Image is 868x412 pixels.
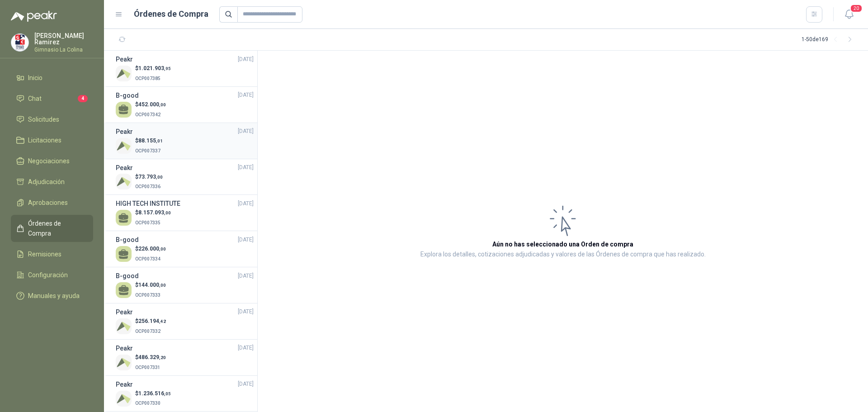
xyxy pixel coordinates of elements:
h3: Peakr [116,127,133,137]
span: [DATE] [238,380,254,388]
a: Configuración [11,266,93,284]
span: Negociaciones [28,156,70,166]
span: [DATE] [238,127,254,136]
a: Licitaciones [11,132,93,149]
a: Chat4 [11,90,93,107]
p: Explora los detalles, cotizaciones adjudicadas y valores de las Órdenes de compra que has realizado. [420,249,706,260]
a: Solicitudes [11,111,93,128]
h3: Peakr [116,54,133,64]
span: 73.793 [138,174,163,180]
span: OCP007337 [135,148,160,153]
img: Logo peakr [11,11,57,22]
a: Remisiones [11,246,93,263]
h3: Aún no has seleccionado una Orden de compra [492,239,633,249]
span: Inicio [28,73,42,83]
span: [DATE] [238,55,254,64]
img: Company Logo [116,318,132,334]
span: Configuración [28,270,68,280]
a: Órdenes de Compra [11,215,93,242]
span: OCP007331 [135,365,160,370]
span: Remisiones [28,249,61,259]
span: [DATE] [238,236,254,244]
span: Aprobaciones [28,198,68,208]
span: [DATE] [238,91,254,99]
span: ,05 [164,391,171,396]
img: Company Logo [116,138,132,154]
span: OCP007342 [135,112,160,117]
p: $ [135,64,171,73]
a: Inicio [11,69,93,86]
span: ,01 [156,138,163,143]
h3: B-good [116,90,139,100]
span: 4 [78,95,88,102]
span: 20 [850,4,863,13]
a: Adjudicación [11,173,93,190]
p: $ [135,317,166,326]
h3: B-good [116,271,139,281]
a: Aprobaciones [11,194,93,211]
button: 20 [841,6,857,23]
p: $ [135,245,166,253]
span: Licitaciones [28,135,61,145]
span: ,95 [164,66,171,71]
img: Company Logo [116,391,132,407]
span: ,00 [156,175,163,180]
div: 1 - 50 de 169 [802,33,857,47]
span: 1.236.516 [138,390,171,397]
span: Chat [28,94,42,104]
a: Peakr[DATE] Company Logo$486.329,20OCP007331 [116,343,254,372]
span: [DATE] [238,344,254,352]
p: $ [135,389,171,398]
h3: Peakr [116,163,133,173]
a: B-good[DATE] $226.000,00OCP007334 [116,235,254,263]
span: ,00 [159,102,166,107]
a: B-good[DATE] $452.000,00OCP007342 [116,90,254,119]
span: OCP007330 [135,401,160,406]
span: OCP007332 [135,329,160,334]
a: Peakr[DATE] Company Logo$88.155,01OCP007337 [116,127,254,155]
a: HIGH TECH INSTITUTE[DATE] $8.157.093,00OCP007335 [116,199,254,227]
span: 144.000 [138,282,166,288]
span: [DATE] [238,272,254,280]
span: ,20 [159,355,166,360]
img: Company Logo [116,174,132,189]
span: Solicitudes [28,114,59,124]
p: $ [135,100,166,109]
p: $ [135,208,171,217]
span: 1.021.903 [138,65,171,71]
p: $ [135,173,163,181]
h3: Peakr [116,379,133,389]
span: ,00 [159,246,166,251]
img: Company Logo [116,355,132,370]
span: Manuales y ayuda [28,291,80,301]
span: OCP007333 [135,293,160,298]
img: Company Logo [11,34,28,51]
span: 452.000 [138,101,166,108]
span: OCP007335 [135,220,160,225]
a: Peakr[DATE] Company Logo$256.194,42OCP007332 [116,307,254,336]
p: [PERSON_NAME] Ramirez [34,33,93,45]
a: Peakr[DATE] Company Logo$1.021.903,95OCP007385 [116,54,254,83]
span: ,00 [159,283,166,288]
span: 88.155 [138,137,163,144]
span: Órdenes de Compra [28,218,85,238]
a: Peakr[DATE] Company Logo$73.793,00OCP007336 [116,163,254,191]
a: Negociaciones [11,152,93,170]
span: OCP007336 [135,184,160,189]
img: Company Logo [116,66,132,81]
span: OCP007334 [135,256,160,261]
a: Peakr[DATE] Company Logo$1.236.516,05OCP007330 [116,379,254,408]
h3: Peakr [116,307,133,317]
a: B-good[DATE] $144.000,00OCP007333 [116,271,254,299]
p: Gimnasio La Colina [34,47,93,52]
span: ,42 [159,319,166,324]
a: Manuales y ayuda [11,287,93,304]
span: Adjudicación [28,177,65,187]
span: [DATE] [238,163,254,172]
span: 8.157.093 [138,209,171,216]
h3: HIGH TECH INSTITUTE [116,199,180,208]
span: OCP007385 [135,76,160,81]
span: 226.000 [138,246,166,252]
p: $ [135,353,166,362]
h3: Peakr [116,343,133,353]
